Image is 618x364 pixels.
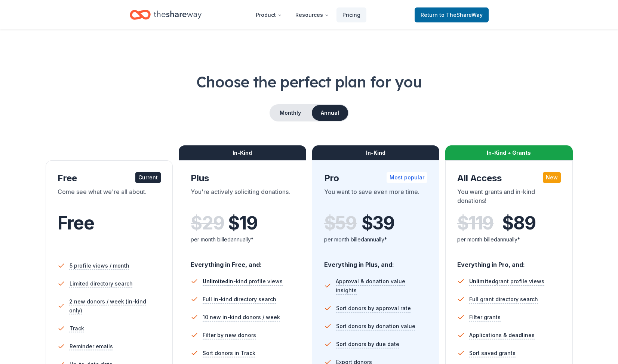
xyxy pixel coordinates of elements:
[250,6,366,24] nav: Main
[135,172,161,183] div: Current
[362,213,394,234] span: $ 39
[336,277,427,295] span: Approval & donation value insights
[289,7,335,22] button: Resources
[58,212,94,234] span: Free
[70,261,129,270] span: 5 profile views / month
[469,331,535,340] span: Applications & deadlines
[457,235,561,244] div: per month billed annually*
[469,278,495,284] span: Unlimited
[421,10,483,19] span: Return
[203,278,228,284] span: Unlimited
[203,313,280,322] span: 10 new in-kind donors / week
[324,172,428,184] div: Pro
[191,254,294,269] div: Everything in Free, and:
[445,145,573,160] div: In-Kind + Grants
[130,6,202,24] a: Home
[191,187,294,208] div: You're actively soliciting donations.
[336,7,366,22] a: Pricing
[543,172,561,183] div: New
[336,304,411,313] span: Sort donors by approval rate
[469,295,538,304] span: Full grant directory search
[336,340,399,349] span: Sort donors by due date
[203,331,256,340] span: Filter by new donors
[469,278,544,284] span: grant profile views
[70,342,113,351] span: Reminder emails
[70,324,84,333] span: Track
[457,172,561,184] div: All Access
[415,7,489,22] a: Returnto TheShareWay
[457,254,561,269] div: Everything in Pro, and:
[58,172,161,184] div: Free
[336,322,415,331] span: Sort donors by donation value
[439,12,483,18] span: to TheShareWay
[179,145,306,160] div: In-Kind
[469,349,516,358] span: Sort saved grants
[203,349,255,358] span: Sort donors in Track
[228,213,257,234] span: $ 19
[324,187,428,208] div: You want to save even more time.
[58,187,161,208] div: Come see what we're all about.
[69,297,161,315] span: 2 new donors / week (in-kind only)
[30,71,588,92] h1: Choose the perfect plan for you
[270,105,310,121] button: Monthly
[469,313,501,322] span: Filter grants
[191,235,294,244] div: per month billed annually*
[387,172,427,183] div: Most popular
[312,145,440,160] div: In-Kind
[203,278,283,284] span: in-kind profile views
[502,213,535,234] span: $ 89
[191,172,294,184] div: Plus
[203,295,276,304] span: Full in-kind directory search
[324,254,428,269] div: Everything in Plus, and:
[457,187,561,208] div: You want grants and in-kind donations!
[312,105,348,121] button: Annual
[250,7,288,22] button: Product
[324,235,428,244] div: per month billed annually*
[70,279,133,288] span: Limited directory search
